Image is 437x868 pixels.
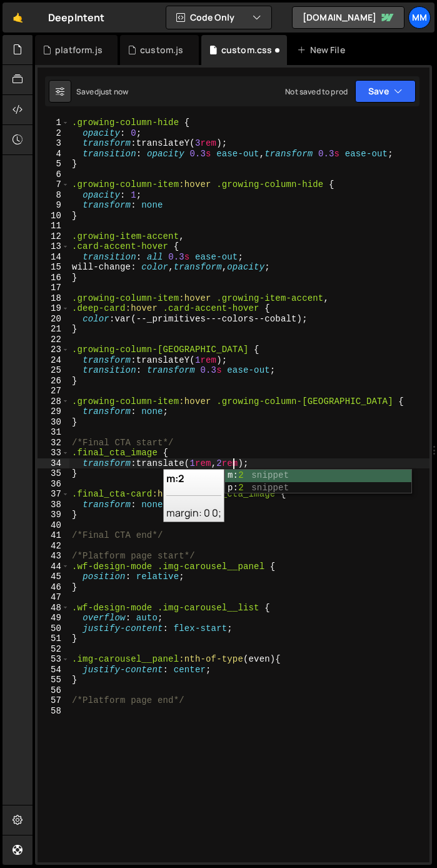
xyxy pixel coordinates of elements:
[408,6,431,29] a: mm
[38,241,69,252] div: 13
[38,396,69,407] div: 28
[55,44,103,56] div: platform.js
[76,86,128,97] div: Saved
[38,293,69,304] div: 18
[38,179,69,190] div: 7
[38,592,69,603] div: 47
[38,262,69,273] div: 15
[38,665,69,675] div: 54
[38,190,69,201] div: 8
[38,438,69,448] div: 32
[38,479,69,490] div: 36
[38,654,69,665] div: 53
[38,427,69,438] div: 31
[38,118,69,128] div: 1
[38,406,69,417] div: 29
[38,633,69,644] div: 51
[38,572,69,582] div: 45
[221,44,273,56] div: custom.css
[38,169,69,180] div: 6
[38,562,69,572] div: 44
[292,6,404,29] a: [DOMAIN_NAME]
[38,149,69,159] div: 4
[38,128,69,139] div: 2
[38,355,69,366] div: 24
[38,159,69,169] div: 5
[38,283,69,293] div: 17
[38,685,69,696] div: 56
[38,510,69,520] div: 39
[38,376,69,386] div: 26
[38,324,69,335] div: 21
[166,6,271,29] button: Code Only
[38,695,69,706] div: 57
[38,644,69,655] div: 52
[140,44,183,56] div: custom.js
[48,10,105,25] div: DeepIntent
[38,365,69,376] div: 25
[38,551,69,562] div: 43
[38,530,69,541] div: 41
[38,221,69,231] div: 11
[38,541,69,552] div: 42
[38,417,69,428] div: 30
[38,200,69,211] div: 9
[38,458,69,469] div: 34
[99,86,128,97] div: just now
[38,706,69,717] div: 58
[38,211,69,221] div: 10
[38,448,69,458] div: 33
[38,386,69,396] div: 27
[38,613,69,623] div: 49
[38,500,69,510] div: 38
[3,3,33,33] a: 🤙
[163,469,224,522] div: margin: 0 0;
[38,231,69,242] div: 12
[38,582,69,593] div: 46
[38,603,69,613] div: 48
[38,489,69,500] div: 37
[285,86,348,97] div: Not saved to prod
[166,472,184,485] b: m:2
[38,675,69,685] div: 55
[38,623,69,634] div: 50
[297,44,349,56] div: New File
[38,273,69,283] div: 16
[38,335,69,345] div: 22
[38,345,69,355] div: 23
[38,314,69,325] div: 20
[38,252,69,263] div: 14
[38,468,69,479] div: 35
[38,138,69,149] div: 3
[355,80,416,103] button: Save
[38,303,69,314] div: 19
[38,520,69,531] div: 40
